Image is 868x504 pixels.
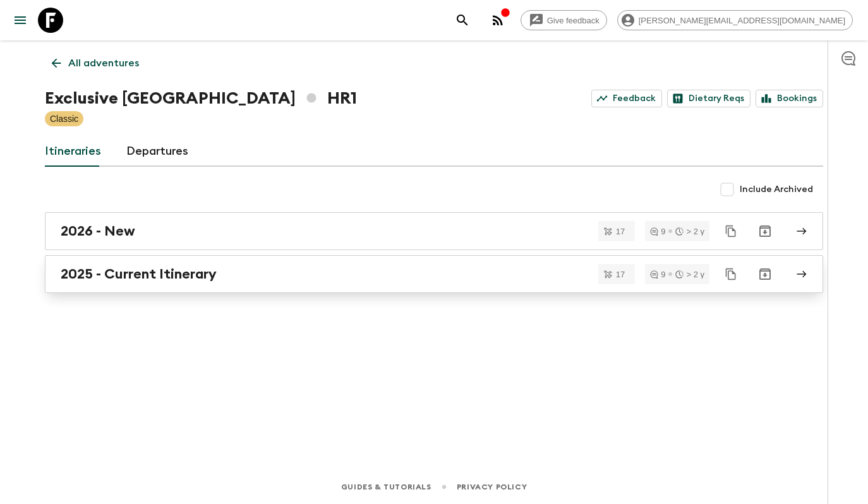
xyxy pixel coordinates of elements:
button: Archive [752,219,778,244]
a: Itineraries [45,136,101,167]
p: All adventures [68,56,139,71]
button: search adventures [450,8,475,33]
a: Dietary Reqs [667,90,750,107]
button: Duplicate [720,220,742,243]
a: Departures [126,136,188,167]
h2: 2026 - New [61,223,135,239]
a: Bookings [756,90,823,107]
span: 17 [608,227,632,236]
p: Classic [50,112,78,125]
button: Duplicate [720,263,742,285]
button: menu [8,8,33,33]
div: 9 [650,270,665,279]
span: Give feedback [540,16,606,25]
span: Include Archived [740,183,813,196]
h1: Exclusive [GEOGRAPHIC_DATA] HR1 [45,86,357,111]
a: Feedback [591,90,662,107]
a: Give feedback [521,10,607,30]
div: 9 [650,227,665,236]
div: [PERSON_NAME][EMAIL_ADDRESS][DOMAIN_NAME] [617,10,853,30]
a: Privacy Policy [457,480,527,494]
a: Guides & Tutorials [341,480,431,494]
div: > 2 y [675,227,704,236]
span: [PERSON_NAME][EMAIL_ADDRESS][DOMAIN_NAME] [632,16,852,25]
div: > 2 y [675,270,704,279]
span: 17 [608,270,632,279]
a: 2025 - Current Itinerary [45,255,823,293]
h2: 2025 - Current Itinerary [61,266,217,282]
a: All adventures [45,51,146,76]
button: Archive [752,261,778,287]
a: 2026 - New [45,212,823,250]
